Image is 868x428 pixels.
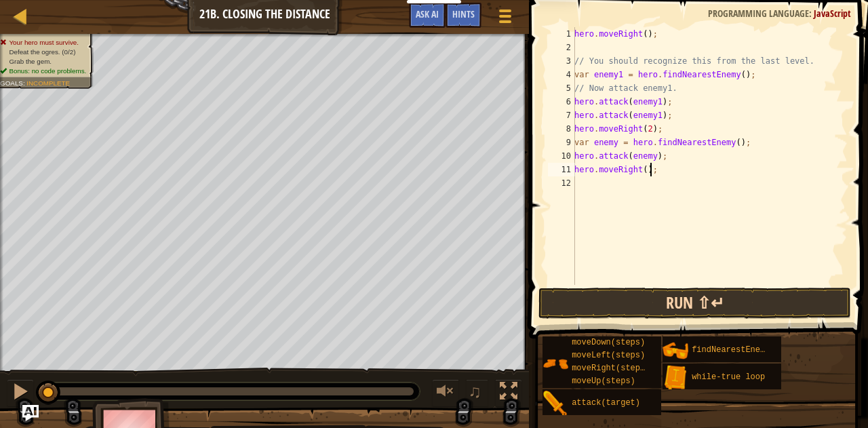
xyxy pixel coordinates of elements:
[469,381,482,402] span: ♫
[542,391,568,416] img: portrait.png
[432,379,459,407] button: Adjust volume
[495,379,522,407] button: Toggle fullscreen
[23,79,26,87] span: :
[548,163,575,176] div: 11
[548,176,575,190] div: 12
[572,351,645,360] span: moveLeft(steps)
[542,351,568,376] img: portrait.png
[488,3,522,35] button: Show game menu
[9,48,75,56] span: Defeat the ogres. (0/2)
[22,405,39,421] button: Ask AI
[548,54,575,68] div: 3
[548,149,575,163] div: 10
[538,288,852,319] button: Run ⇧↵
[9,58,52,65] span: Grab the gem.
[572,398,640,408] span: attack(target)
[548,122,575,136] div: 8
[548,136,575,149] div: 9
[548,41,575,54] div: 2
[708,7,809,20] span: Programming language
[9,67,86,75] span: Bonus: no code problems.
[548,81,575,95] div: 5
[572,364,650,373] span: moveRight(steps)
[548,95,575,109] div: 6
[452,7,475,20] span: Hints
[416,7,439,20] span: Ask AI
[809,7,814,20] span: :
[26,79,70,87] span: Incomplete
[663,338,688,364] img: portrait.png
[692,345,780,355] span: findNearestEnemy()
[572,376,635,386] span: moveUp(steps)
[572,338,645,347] span: moveDown(steps)
[814,7,851,20] span: JavaScript
[548,68,575,81] div: 4
[409,3,446,28] button: Ask AI
[466,379,489,407] button: ♫
[663,365,688,391] img: portrait.png
[548,109,575,122] div: 7
[9,39,79,46] span: Your hero must survive.
[548,27,575,41] div: 1
[692,372,765,382] span: while-true loop
[7,379,34,407] button: Ctrl + P: Pause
